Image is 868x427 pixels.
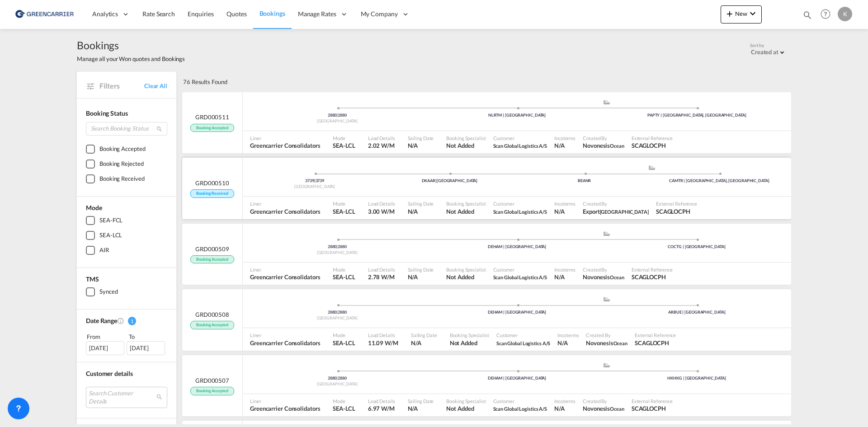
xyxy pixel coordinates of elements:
[328,375,338,380] span: 2880
[86,109,128,117] span: Booking Status
[493,135,547,141] span: Customer
[583,404,624,413] span: Novonesis Ocean
[607,375,787,381] div: HKHKG | [GEOGRAPHIC_DATA]
[656,207,697,216] span: SCAGLOCPH
[493,207,547,216] span: Scan Global Logistics A/S
[336,244,338,249] span: |
[247,118,427,124] div: [GEOGRAPHIC_DATA]
[450,332,489,338] span: Booking Specialist
[496,340,551,346] span: Scan Global Logistics A/S
[86,369,167,378] div: Customer details
[607,310,787,315] div: ARBUE | [GEOGRAPHIC_DATA]
[128,332,168,341] div: To
[182,355,791,417] div: GRD000507 Booking Accepted Pickup Denmark assets/icons/custom/ship-fill.svgassets/icons/custom/ro...
[188,10,214,18] span: Enquiries
[338,244,347,249] span: 2880
[493,266,547,273] span: Customer
[195,113,229,121] span: GRD000511
[750,42,764,48] span: Sort by
[250,332,320,338] span: Liner
[250,404,320,413] span: Greencarrier Consolidators
[493,404,547,413] span: Scan Global Logistics A/S
[557,332,579,338] span: Incoterms
[250,200,320,207] span: Liner
[333,141,355,150] span: SEA-LCL
[336,310,338,314] span: |
[190,124,234,132] span: Booking Accepted
[427,375,607,381] div: DEHAM | [GEOGRAPHIC_DATA]
[818,6,833,22] span: Help
[838,7,852,21] div: K
[144,82,167,90] a: Clear All
[86,231,167,240] md-checkbox: SEA-LCL
[600,209,649,215] span: [GEOGRAPHIC_DATA]
[493,200,547,207] span: Customer
[368,339,398,347] span: 11.09 W/M
[99,216,123,225] div: SEA-FCL
[554,273,565,281] div: N/A
[99,231,122,240] div: SEA-LCL
[368,332,398,338] span: Load Details
[247,381,427,387] div: [GEOGRAPHIC_DATA]
[635,339,676,347] span: SCAGLOCPH
[250,266,320,273] span: Liner
[247,250,427,256] div: [GEOGRAPHIC_DATA]
[250,273,320,281] span: Greencarrier Consolidators
[554,200,576,207] span: Incoterms
[99,160,143,169] div: Booking Rejected
[182,289,791,351] div: GRD000508 Booking Accepted Pickup Denmark assets/icons/custom/ship-fill.svgassets/icons/custom/ro...
[333,266,355,273] span: Mode
[613,340,628,346] span: Ocean
[632,135,673,141] span: External Reference
[724,8,735,19] md-icon: icon-plus 400-fg
[86,122,167,136] input: Search Booking Status
[226,10,246,18] span: Quotes
[802,10,812,20] md-icon: icon-magnify
[77,38,185,52] span: Bookings
[586,332,627,338] span: Created By
[583,135,624,141] span: Created By
[338,113,347,117] span: 2880
[368,398,395,404] span: Load Details
[583,200,649,207] span: Created By
[86,109,167,118] div: Booking Status
[99,174,144,183] div: Booking Received
[127,341,165,355] div: [DATE]
[408,207,434,216] span: N/A
[446,398,486,404] span: Booking Specialist
[368,142,395,149] span: 2.02 W/M
[333,200,355,207] span: Mode
[652,178,787,184] div: CAMTR | [GEOGRAPHIC_DATA], [GEOGRAPHIC_DATA]
[195,245,229,253] span: GRD000509
[635,332,676,338] span: External Reference
[86,317,117,324] span: Date Range
[411,339,437,347] span: N/A
[583,266,624,273] span: Created By
[554,404,565,413] div: N/A
[610,274,624,280] span: Ocean
[333,339,355,347] span: SEA-LCL
[247,184,382,190] div: [GEOGRAPHIC_DATA]
[802,10,812,23] div: icon-magnify
[583,273,624,281] span: Novonesis Ocean
[368,405,395,412] span: 6.97 W/M
[818,6,838,23] div: Help
[328,244,338,249] span: 2880
[333,404,355,413] span: SEA-LCL
[493,398,547,404] span: Customer
[182,92,791,154] div: GRD000511 Booking Accepted Pickup Denmark assets/icons/custom/ship-fill.svgassets/icons/custom/ro...
[86,216,167,225] md-checkbox: SEA-FCL
[427,113,607,118] div: NLRTM | [GEOGRAPHIC_DATA]
[99,81,144,91] span: Filters
[298,9,336,19] span: Manage Rates
[250,141,320,150] span: Greencarrier Consolidators
[336,375,338,380] span: |
[361,9,398,19] span: My Company
[496,339,551,347] span: Scan Global Logistics A/S
[247,315,427,321] div: [GEOGRAPHIC_DATA]
[128,317,136,325] span: 1
[328,310,338,314] span: 2880
[446,141,486,150] span: Not Added
[607,113,787,118] div: PAPTY | [GEOGRAPHIC_DATA], [GEOGRAPHIC_DATA]
[183,72,227,92] div: 76 Results Found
